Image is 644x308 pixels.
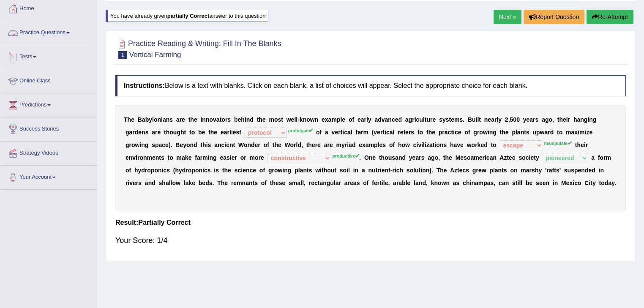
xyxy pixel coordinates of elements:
b: t [220,116,222,123]
b: n [166,116,170,123]
b: p [337,116,341,123]
b: g [473,129,477,136]
b: r [409,129,411,136]
b: a [159,142,162,148]
b: c [392,116,395,123]
b: n [142,129,145,136]
b: h [210,129,214,136]
b: r [568,116,570,123]
b: o [264,142,267,148]
b: h [190,116,194,123]
b: p [155,142,159,148]
b: e [165,142,169,148]
b: a [385,116,388,123]
b: d [250,116,254,123]
b: e [433,116,436,123]
b: u [173,129,177,136]
b: e [357,116,361,123]
b: e [400,129,404,136]
b: i [139,142,141,148]
b: n [589,116,593,123]
b: r [227,129,229,136]
b: e [335,129,338,136]
b: t [200,142,202,148]
b: w [135,142,139,148]
b: a [491,116,494,123]
b: n [190,142,194,148]
b: a [390,129,393,136]
b: i [415,116,416,123]
b: t [557,129,559,136]
b: f [267,142,269,148]
b: e [202,129,205,136]
b: o [244,142,248,148]
b: e [563,116,566,123]
b: f [352,116,354,123]
b: g [493,129,497,136]
b: i [584,129,586,136]
b: s [208,142,211,148]
b: g [177,129,180,136]
a: Tests [0,45,97,66]
b: r [132,129,134,136]
b: r [129,142,131,148]
a: Next » [494,10,521,24]
b: 2 [505,116,508,123]
b: t [479,116,481,123]
b: u [419,116,423,123]
b: b [234,116,238,123]
b: s [439,116,442,123]
b: t [382,129,385,136]
b: s [278,116,281,123]
b: l [351,129,352,136]
b: y [442,116,446,123]
b: i [200,116,202,123]
b: r [430,116,432,123]
b: o [464,129,468,136]
b: e [262,116,266,123]
b: h [502,129,505,136]
b: y [498,116,502,123]
b: c [344,129,347,136]
b: u [532,129,536,136]
b: a [216,116,220,123]
h2: Practice Reading & Writing: Fill In The Blanks [115,38,281,59]
b: s [236,129,240,136]
b: h [128,116,131,123]
b: n [157,116,161,123]
b: l [296,116,297,123]
b: o [191,129,195,136]
b: e [458,129,461,136]
b: g [145,142,149,148]
b: r [361,129,363,136]
b: i [161,116,163,123]
b: y [183,142,186,148]
b: a [405,116,409,123]
b: g [126,129,129,136]
b: n [489,129,493,136]
b: m [331,116,336,123]
b: n [218,142,221,148]
b: o [186,142,190,148]
b: a [357,129,361,136]
b: e [180,142,183,148]
b: t [425,116,427,123]
b: h [559,116,563,123]
sup: manipulate [544,141,572,146]
b: u [426,116,430,123]
b: o [131,142,135,148]
b: , [552,116,554,123]
b: f [320,129,322,136]
b: r [225,116,227,123]
b: t [500,129,502,136]
b: g [126,142,129,148]
b: h [259,116,262,123]
b: i [385,129,386,136]
b: f [355,129,357,136]
b: o [154,116,158,123]
b: e [342,116,345,123]
b: n [202,116,206,123]
b: n [580,116,584,123]
b: h [166,129,170,136]
b: w [310,116,315,123]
